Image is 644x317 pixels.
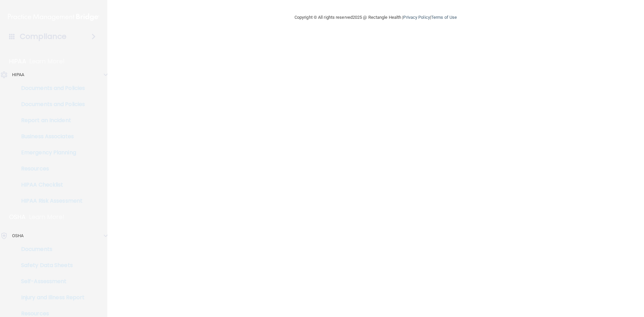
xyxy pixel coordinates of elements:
[4,101,96,108] p: Documents and Policies
[4,85,96,92] p: Documents and Policies
[12,71,24,79] p: HIPAA
[403,15,430,20] a: Privacy Policy
[9,213,26,221] p: OSHA
[4,133,96,140] p: Business Associates
[30,57,65,65] p: Learn More!
[4,278,96,285] p: Self-Assessment
[20,32,66,41] h4: Compliance
[4,149,96,156] p: Emergency Planning
[8,10,99,24] img: PMB logo
[4,262,96,269] p: Safety Data Sheets
[4,246,96,253] p: Documents
[29,213,65,221] p: Learn More!
[4,294,96,301] p: Injury and Illness Report
[12,232,23,240] p: OSHA
[4,181,96,188] p: HIPAA Checklist
[431,15,457,20] a: Terms of Use
[4,117,96,124] p: Report an Incident
[4,165,96,172] p: Resources
[4,310,96,317] p: Resources
[9,57,26,65] p: HIPAA
[4,198,96,204] p: HIPAA Risk Assessment
[253,7,498,28] div: Copyright © All rights reserved 2025 @ Rectangle Health | |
